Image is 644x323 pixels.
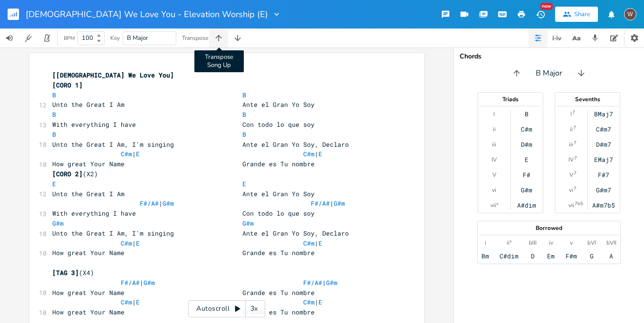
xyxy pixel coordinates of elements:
div: C#m [521,125,532,133]
span: With everything I have Con todo lo que soy [52,209,315,218]
span: [TAG 3] [52,268,79,277]
span: E [52,180,56,188]
div: IV [568,156,574,163]
span: B Major [536,68,562,79]
sup: 7 [574,170,577,177]
span: C#m [303,150,315,158]
div: iii [492,141,496,148]
div: I [570,110,572,118]
span: F#/A# [121,278,140,287]
span: Unto the Great I Am, I'm singing Ante el Gran Yo Soy, Declaro [52,229,349,237]
span: B [52,91,56,99]
span: | | [52,278,337,287]
div: ii° [507,239,511,247]
span: F#/A# [303,278,322,287]
div: Sevenths [555,96,620,102]
div: A#dim [517,201,536,209]
span: With everything I have Con todo lo que soy [52,120,315,129]
span: G#m [52,219,64,228]
div: bIII [529,239,537,247]
div: Key [110,35,120,41]
span: C#m [121,239,132,247]
div: Wesley [624,8,636,20]
div: G#m7 [596,186,611,194]
span: How great Your Name Grande es Tu nombre [52,248,315,257]
div: vi [492,186,496,194]
span: F#/A# [140,199,159,208]
span: | | [52,298,322,306]
span: (X2) [52,170,98,178]
div: ii [570,125,573,133]
span: (X4) [52,268,94,277]
sup: 7 [573,124,576,132]
div: EMaj7 [594,156,613,163]
sup: 7 [572,109,575,116]
span: B [52,130,56,139]
span: F#/A# [311,199,330,208]
span: C#m [121,298,132,306]
span: E [136,298,140,306]
div: Transpose [182,35,208,41]
sup: 7 [574,154,577,162]
span: C#m [303,298,315,306]
span: E [318,239,322,247]
span: B Major [127,34,148,42]
span: How great Your Name Grande es Tu nombre [52,288,315,297]
div: Chords [460,53,638,60]
sup: 7 [574,185,577,192]
div: vi [569,186,573,194]
span: E [242,180,246,188]
div: bVI [587,239,596,247]
div: Bm [481,252,489,260]
div: Em [547,252,555,260]
div: F# [523,171,530,179]
div: V [569,171,573,179]
span: G#m [144,278,155,287]
span: E [136,150,140,158]
div: F#7 [598,171,609,179]
button: Transpose Song Up [209,28,228,47]
span: C#m [303,239,315,247]
div: ii [493,125,496,133]
span: C#m [121,150,132,158]
span: [[DEMOGRAPHIC_DATA] We Love You] [52,71,174,79]
div: F#m [566,252,577,260]
div: D [531,252,535,260]
span: B [242,91,246,99]
div: V [492,171,496,179]
sup: 7b5 [575,200,583,208]
button: New [531,6,550,23]
div: C#m7 [596,125,611,133]
div: A#m7b5 [592,201,615,209]
span: E [318,150,322,158]
button: W [624,3,636,25]
div: BMaj7 [594,110,613,118]
div: bVII [606,239,616,247]
span: | | [52,199,345,208]
div: IV [491,156,497,163]
div: 3x [246,300,263,317]
div: iii [569,141,573,148]
div: B [525,110,529,118]
span: | | [52,150,322,158]
div: A [609,252,613,260]
div: Share [574,10,590,19]
div: D#m7 [596,141,611,148]
span: How great Your Name Grande es Tu nombre [52,308,315,316]
sup: 7 [574,139,577,147]
span: B [52,110,56,119]
span: [CORO 2] [52,170,83,178]
div: New [540,3,553,10]
div: I [493,110,495,118]
span: G#m [242,219,254,228]
div: E [525,156,529,163]
div: C#dim [500,252,519,260]
div: vii [568,201,574,209]
span: G#m [163,199,174,208]
div: Autoscroll [188,300,265,317]
span: G#m [334,199,345,208]
span: B [242,110,246,119]
span: [CORO 1] [52,81,83,89]
span: E [318,298,322,306]
div: G#m [521,186,532,194]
